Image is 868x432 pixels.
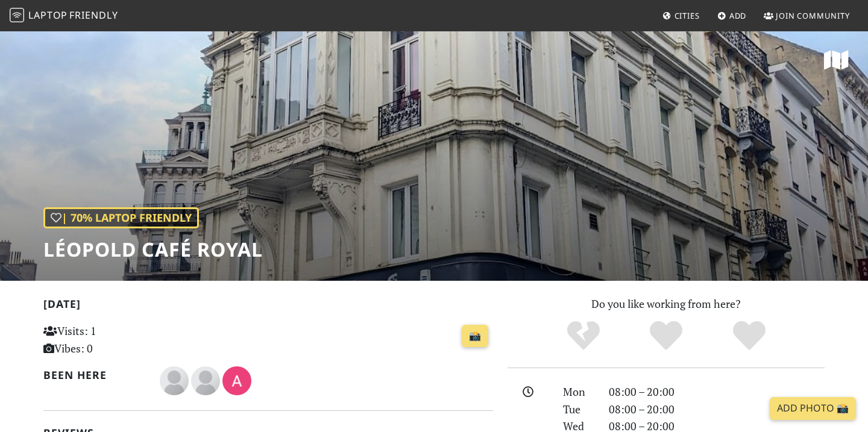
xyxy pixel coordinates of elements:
[43,369,145,381] h2: Been here
[43,238,263,261] h1: Léopold Café Royal
[43,322,184,357] p: Visits: 1 Vibes: 0
[222,372,251,387] span: Alma Kaurāte
[708,319,791,352] div: Definitely!
[462,325,488,348] a: 📸
[556,401,602,418] div: Tue
[770,397,856,420] a: Add Photo 📸
[712,5,752,27] a: Add
[759,5,855,27] a: Join Community
[160,372,191,387] span: Sofia Silva
[222,366,251,395] img: 4031-alma.jpg
[43,207,199,228] div: | 70% Laptop Friendly
[10,5,118,27] a: LaptopFriendly LaptopFriendly
[776,10,850,21] span: Join Community
[602,383,832,401] div: 08:00 – 20:00
[43,298,493,315] h2: [DATE]
[556,383,602,401] div: Mon
[191,372,222,387] span: Mustafa Derdiyok
[160,366,189,395] img: blank-535327c66bd565773addf3077783bbfce4b00ec00e9fd257753287c682c7fa38.png
[658,5,705,27] a: Cities
[28,8,68,22] span: Laptop
[69,8,118,22] span: Friendly
[624,319,708,352] div: Yes
[542,319,625,352] div: No
[10,8,24,22] img: LaptopFriendly
[602,401,832,418] div: 08:00 – 20:00
[729,10,747,21] span: Add
[675,10,700,21] span: Cities
[191,366,220,395] img: blank-535327c66bd565773addf3077783bbfce4b00ec00e9fd257753287c682c7fa38.png
[508,295,825,313] p: Do you like working from here?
